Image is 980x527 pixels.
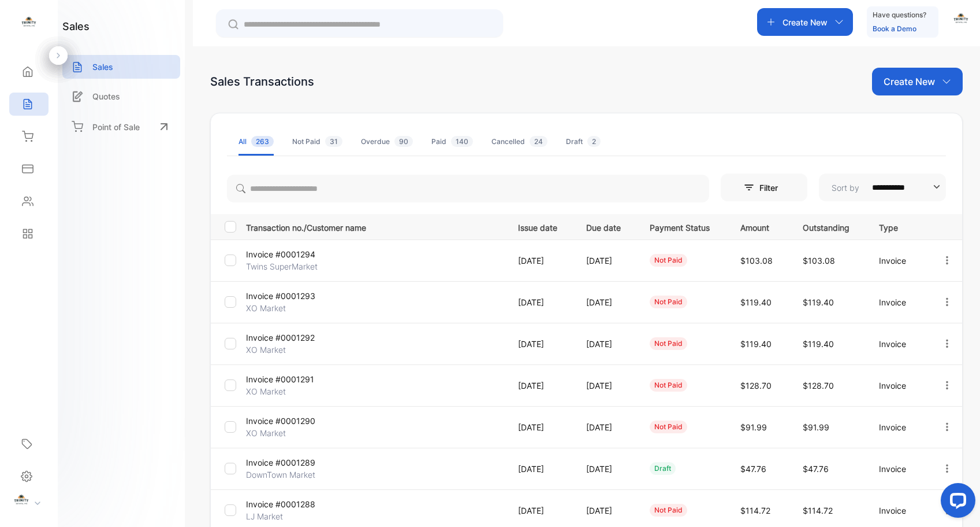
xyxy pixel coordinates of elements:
[873,9,926,21] p: Have questions?
[518,463,562,475] p: [DATE]
[246,469,332,481] p: DownTown Market
[740,339,772,349] span: $119.40
[20,15,38,32] img: logo
[879,379,918,392] p: Invoice
[246,510,332,522] p: LJ Market
[803,506,833,515] span: $114.72
[879,463,918,475] p: Invoice
[872,68,963,95] button: Create New
[246,373,332,385] p: Invoice #0001291
[952,8,970,36] button: avatar
[586,219,625,234] p: Due date
[884,75,935,89] p: Create New
[92,61,113,73] p: Sales
[210,73,314,90] div: Sales Transactions
[361,137,413,147] div: Overdue
[740,219,779,234] p: Amount
[740,297,772,307] span: $119.40
[246,248,332,260] p: Invoice #0001294
[13,493,30,510] img: profile
[650,379,687,392] div: not paid
[803,256,835,266] span: $103.08
[879,421,918,433] p: Invoice
[246,219,504,234] p: Transaction no./Customer name
[650,504,687,517] div: not paid
[394,136,413,147] span: 90
[740,422,767,432] span: $91.99
[518,219,562,234] p: Issue date
[740,256,773,266] span: $103.08
[62,55,180,79] a: Sales
[246,344,332,356] p: XO Market
[879,504,918,517] p: Invoice
[803,422,829,432] span: $91.99
[518,338,562,350] p: [DATE]
[740,506,770,515] span: $114.72
[879,338,918,350] p: Invoice
[832,182,859,194] p: Sort by
[586,338,625,350] p: [DATE]
[246,260,332,272] p: Twins SuperMarket
[879,219,918,234] p: Type
[931,478,980,527] iframe: LiveChat chat widget
[952,12,970,29] img: avatar
[62,19,90,34] h1: sales
[292,137,342,147] div: Not Paid
[803,464,829,474] span: $47.76
[246,385,332,397] p: XO Market
[586,421,625,433] p: [DATE]
[246,331,332,344] p: Invoice #0001292
[518,255,562,267] p: [DATE]
[740,381,772,390] span: $128.70
[246,456,332,469] p: Invoice #0001289
[246,498,332,510] p: Invoice #0001288
[879,296,918,308] p: Invoice
[325,136,342,147] span: 31
[873,24,916,33] a: Book a Demo
[586,504,625,517] p: [DATE]
[246,302,332,314] p: XO Market
[239,137,274,147] div: All
[518,296,562,308] p: [DATE]
[451,136,473,147] span: 140
[62,114,180,139] a: Point of Sale
[586,296,625,308] p: [DATE]
[246,290,332,302] p: Invoice #0001293
[92,90,120,102] p: Quotes
[650,254,687,267] div: not paid
[518,379,562,392] p: [DATE]
[879,255,918,267] p: Invoice
[518,504,562,517] p: [DATE]
[803,381,834,390] span: $128.70
[819,174,946,201] button: Sort by
[587,136,601,147] span: 2
[518,421,562,433] p: [DATE]
[246,427,332,439] p: XO Market
[803,219,855,234] p: Outstanding
[431,137,473,147] div: Paid
[650,337,687,350] div: not paid
[586,463,625,475] p: [DATE]
[757,8,853,36] button: Create New
[650,219,717,234] p: Payment Status
[92,121,140,133] p: Point of Sale
[62,84,180,108] a: Quotes
[246,415,332,427] p: Invoice #0001290
[803,339,834,349] span: $119.40
[650,296,687,308] div: not paid
[566,137,601,147] div: Draft
[650,421,687,433] div: not paid
[586,255,625,267] p: [DATE]
[251,136,274,147] span: 263
[740,464,766,474] span: $47.76
[650,462,676,475] div: draft
[491,137,547,147] div: Cancelled
[586,379,625,392] p: [DATE]
[803,297,834,307] span: $119.40
[530,136,547,147] span: 24
[782,16,828,28] p: Create New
